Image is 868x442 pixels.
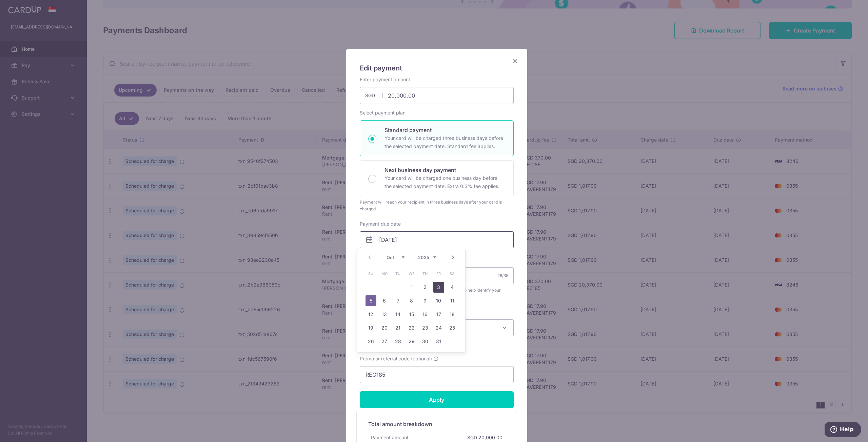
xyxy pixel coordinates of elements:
a: 22 [406,322,417,333]
label: Enter payment amount [360,76,410,83]
a: 13 [379,309,390,320]
a: Next [449,253,457,261]
a: 2 [420,282,431,293]
p: Standard payment [384,126,505,134]
span: Monday [379,268,390,279]
p: Your card will be charged one business day before the selected payment date. Extra 0.3% fee applies. [384,174,505,190]
p: Your card will be charged three business days before the selected payment date. Standard fee appl... [384,134,505,150]
a: 12 [366,309,376,320]
a: 14 [393,309,403,320]
a: 11 [447,295,458,306]
a: 15 [406,309,417,320]
a: 4 [447,282,458,293]
a: 28 [393,336,403,347]
a: 3 [433,282,444,293]
a: 6 [379,295,390,306]
a: 23 [420,322,431,333]
span: Promo or referral code (optional) [360,355,432,362]
span: Tuesday [393,268,403,279]
a: 8 [406,295,417,306]
a: 19 [366,322,376,333]
label: Select payment plan [360,109,406,116]
a: 16 [420,309,431,320]
a: 7 [393,295,403,306]
h5: Total amount breakdown [368,420,505,428]
input: DD / MM / YYYY [360,231,514,248]
a: 18 [447,309,458,320]
a: 27 [379,336,390,347]
h5: Edit payment [360,63,514,73]
a: 29 [406,336,417,347]
div: Payment will reach your recipient in three business days after your card is charged. [360,199,514,212]
span: Thursday [420,268,431,279]
a: 5 [366,295,376,306]
button: Close [511,57,519,65]
a: 10 [433,295,444,306]
a: 9 [420,295,431,306]
span: Friday [433,268,444,279]
a: 24 [433,322,444,333]
span: Saturday [447,268,458,279]
input: Apply [360,391,514,408]
a: 25 [447,322,458,333]
span: SGD [365,92,383,99]
label: Payment due date [360,220,401,227]
div: 26/35 [497,272,508,279]
a: 17 [433,309,444,320]
p: Next business day payment [384,166,505,174]
span: Sunday [366,268,376,279]
iframe: Opens a widget where you can find more information [825,422,861,439]
a: 21 [393,322,403,333]
a: 20 [379,322,390,333]
input: 0.00 [360,87,514,104]
a: 31 [433,336,444,347]
a: 26 [366,336,376,347]
a: 30 [420,336,431,347]
span: Wednesday [406,268,417,279]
